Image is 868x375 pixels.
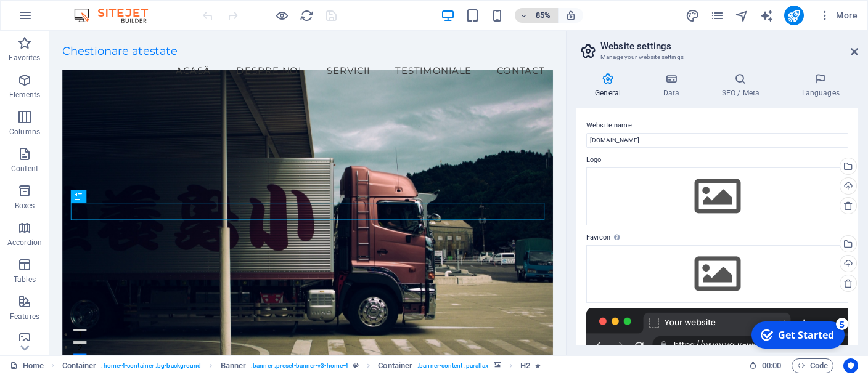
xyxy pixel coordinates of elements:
[586,245,848,303] div: Select files from the file manager, stock photos, or upload file(s)
[797,358,828,373] span: Code
[792,358,833,373] button: Code
[300,9,314,23] i: Reload page
[101,358,201,373] span: . home-4-container .bg-background
[586,153,848,167] label: Logo
[515,8,559,23] button: 85%
[274,8,289,23] button: Click here to leave preview mode and continue editing
[586,167,848,225] div: Select files from the file manager, stock photos, or upload file(s)
[353,362,359,369] i: This element is a customizable preset
[535,362,541,369] i: Element contains an animation
[7,5,100,32] div: Get Started 5 items remaining, 0% complete
[7,238,42,248] p: Accordion
[843,358,858,373] button: Usercentrics
[710,9,724,23] i: Pages (Ctrl+Alt+S)
[494,362,501,369] i: This element contains a background
[735,9,749,23] i: Navigator
[9,127,40,137] p: Columns
[586,230,848,245] label: Favicon
[703,73,783,99] h4: SEO / Meta
[784,6,804,25] button: publish
[221,358,247,373] span: Click to select. Double-click to edit
[520,358,530,373] span: Click to select. Double-click to edit
[644,73,703,99] h4: Data
[9,53,40,63] p: Favorites
[771,361,772,370] span: :
[576,73,644,99] h4: General
[686,9,700,23] i: Design (Ctrl+Alt+Y)
[14,275,36,284] p: Tables
[71,8,163,23] img: Editor Logo
[10,312,39,321] p: Features
[33,12,89,25] div: Get Started
[251,358,348,373] span: . banner .preset-banner-v3-home-4
[759,9,774,23] i: AI Writer
[686,8,700,23] button: design
[586,118,848,133] label: Website name
[759,8,774,23] button: text_generator
[735,8,750,23] button: navigator
[533,8,553,23] h6: 85%
[62,358,541,373] nav: breadcrumb
[783,73,858,99] h4: Languages
[417,358,488,373] span: . banner-content .parallax
[586,133,848,148] input: Name...
[565,10,576,21] i: On resize automatically adjust zoom level to fit chosen device.
[787,9,801,23] i: Publish
[710,8,725,23] button: pages
[299,8,314,23] button: reload
[762,358,781,373] span: 00 00
[749,358,782,373] h6: Session time
[91,1,104,14] div: 5
[814,6,862,25] button: More
[10,358,44,373] a: Click to cancel selection. Double-click to open Pages
[600,52,833,63] h3: Manage your website settings
[15,201,35,211] p: Boxes
[28,365,44,368] button: 2
[600,41,858,52] h2: Website settings
[28,350,44,353] button: 1
[819,9,858,22] span: More
[62,358,97,373] span: Click to select. Double-click to edit
[378,358,412,373] span: Click to select. Double-click to edit
[11,164,38,174] p: Content
[9,90,41,100] p: Elements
